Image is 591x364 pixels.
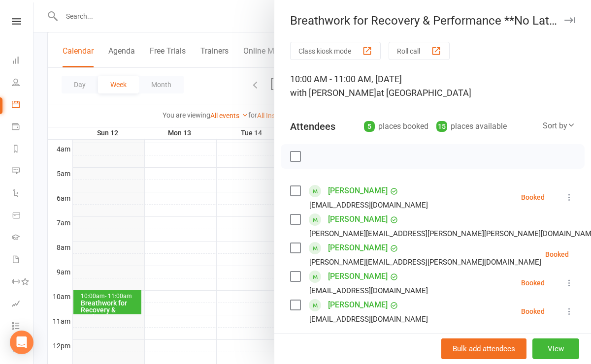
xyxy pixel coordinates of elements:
a: [PERSON_NAME] [328,240,388,256]
div: Booked [521,308,545,315]
a: Assessments [12,294,34,316]
div: 5 [364,121,375,132]
a: [PERSON_NAME] [328,212,388,227]
div: [PERSON_NAME][EMAIL_ADDRESS][PERSON_NAME][DOMAIN_NAME] [309,256,541,269]
a: [PERSON_NAME] [328,297,388,313]
button: Roll call [389,42,450,60]
div: Booked [545,251,569,258]
div: Breathwork for Recovery & Performance **No Late En... [274,14,591,28]
div: places available [436,120,507,133]
a: Dashboard [12,50,34,72]
a: Calendar [12,94,34,117]
a: [PERSON_NAME] [328,269,388,284]
div: 10:00 AM - 11:00 AM, [DATE] [290,72,575,100]
div: [EMAIL_ADDRESS][DOMAIN_NAME] [309,199,428,212]
div: [EMAIL_ADDRESS][DOMAIN_NAME] [309,313,428,326]
div: [EMAIL_ADDRESS][DOMAIN_NAME] [309,284,428,297]
span: at [GEOGRAPHIC_DATA] [376,88,471,98]
div: Sort by [543,120,575,132]
div: Booked [521,194,545,201]
a: [PERSON_NAME] [328,183,388,199]
a: People [12,72,34,94]
div: places booked [364,120,428,133]
button: Class kiosk mode [290,42,381,60]
div: Attendees [290,120,335,133]
a: Reports [12,139,34,161]
div: Open Intercom Messenger [10,331,33,354]
div: Booked [521,279,545,286]
a: Payments [12,117,34,139]
span: with [PERSON_NAME] [290,88,376,98]
div: 15 [436,121,447,132]
button: Bulk add attendees [441,338,526,359]
a: Product Sales [12,205,34,227]
button: View [532,338,579,359]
